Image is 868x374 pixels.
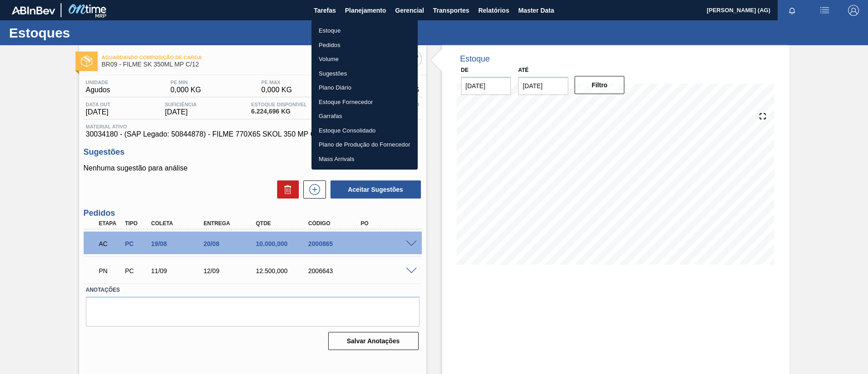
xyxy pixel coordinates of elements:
[311,66,418,81] a: Sugestões
[311,52,418,66] a: Volume
[311,123,418,138] a: Estoque Consolidado
[311,95,418,109] a: Estoque Fornecedor
[311,38,418,52] a: Pedidos
[311,24,418,38] a: Estoque
[311,152,418,166] a: Mass Arrivals
[311,109,418,123] a: Garrafas
[311,137,418,152] a: Plano de Produção do Fornecedor
[311,80,418,95] a: Plano Diário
